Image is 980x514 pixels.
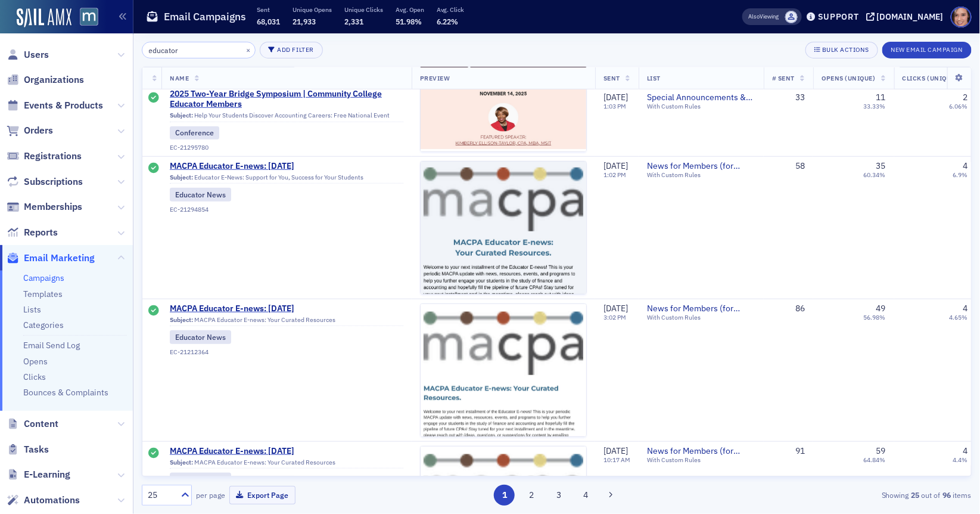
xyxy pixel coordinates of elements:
a: Bounces & Complaints [23,387,108,398]
a: Campaigns [23,273,64,283]
div: 35 [876,161,886,172]
p: Unique Opens [293,5,332,14]
div: Sent [149,163,160,175]
div: 4 [963,446,968,457]
span: Subject: [170,112,193,120]
div: 6.06% [950,103,968,111]
span: Profile [951,7,972,27]
div: Showing out of items [704,490,972,500]
strong: 96 [941,490,953,500]
div: Sent [149,448,160,460]
a: Memberships [7,200,82,213]
span: 68,031 [257,17,280,26]
div: With Custom Rules [647,103,755,111]
a: Organizations [7,73,84,86]
div: 4.65% [950,314,968,321]
button: Export Page [229,486,295,504]
div: 6.9% [953,171,968,179]
div: EC-21295780 [170,144,403,152]
span: 21,933 [293,17,316,26]
a: Clicks [23,371,46,382]
a: News for Members (for members only) [647,446,755,457]
button: Bulk Actions [805,42,878,58]
span: Clicks (Unique) [903,74,958,82]
span: [DATE] [603,303,628,314]
span: Users [24,48,49,61]
div: 86 [772,304,805,314]
div: 59 [876,446,886,457]
span: Subscriptions [24,175,83,188]
span: [DATE] [603,160,628,171]
h1: Email Campaigns [164,10,246,24]
div: [DOMAIN_NAME] [877,11,944,22]
span: News for Members (for members only) [647,304,755,314]
a: Email Marketing [7,252,95,265]
div: Sent [149,305,160,317]
button: 3 [548,485,569,506]
div: Bulk Actions [822,47,869,53]
div: 33.33% [864,103,886,111]
div: 4 [963,304,968,314]
a: Users [7,48,49,61]
a: View Homepage [71,8,98,28]
span: Orders [24,124,53,137]
span: List [647,74,661,82]
button: 4 [575,485,596,506]
img: SailAMX [17,8,71,27]
span: MACPA Educator E-news: [DATE] [170,161,403,172]
span: Name [170,74,189,82]
label: per page [196,490,225,500]
div: 25 [148,489,174,501]
time: 3:02 PM [603,313,626,321]
div: EC-21294854 [170,206,403,213]
a: Content [7,417,58,431]
a: Registrations [7,150,82,163]
span: 2,331 [344,17,363,26]
a: Templates [23,289,63,299]
div: 4 [963,161,968,172]
span: Reports [24,226,58,239]
span: 6.22% [437,17,459,26]
button: × [243,44,254,55]
button: 1 [494,485,515,506]
div: Educator News [170,188,231,201]
strong: 25 [909,490,922,500]
span: Opens (Unique) [822,74,875,82]
span: Tasks [24,443,49,456]
button: New Email Campaign [882,42,972,58]
span: # Sent [772,74,795,82]
span: 2025 Two-Year Bridge Symposium | Community College Educator Members [170,89,403,110]
span: Content [24,417,58,431]
div: 11 [876,92,886,103]
div: Conference [170,126,219,140]
a: New Email Campaign [882,44,972,54]
div: MACPA Educator E-news: Your Curated Resources [170,459,403,469]
div: Educator E-News: Support for You, Success for Your Students [170,174,403,184]
div: EC-21212364 [170,348,403,356]
span: Organizations [24,73,84,86]
p: Unique Clicks [344,5,383,14]
div: 49 [876,304,886,314]
span: Automations [24,494,80,507]
div: With Custom Rules [647,314,755,321]
div: Sent [149,92,160,104]
a: Reports [7,226,58,239]
a: Opens [23,356,48,367]
a: Categories [23,320,64,330]
a: Tasks [7,443,49,456]
a: Automations [7,494,80,507]
span: [DATE] [603,92,628,103]
div: 64.84% [864,456,886,464]
a: Lists [23,304,41,315]
span: MACPA Educator E-news: [DATE] [170,446,403,457]
p: Avg. Open [396,5,424,14]
div: 2 [963,92,968,103]
a: MACPA Educator E-news: [DATE] [170,304,403,314]
div: Support [818,11,859,22]
span: Subject: [170,459,193,466]
div: Also [749,13,760,20]
div: 33 [772,92,805,103]
span: [DATE] [603,445,628,456]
